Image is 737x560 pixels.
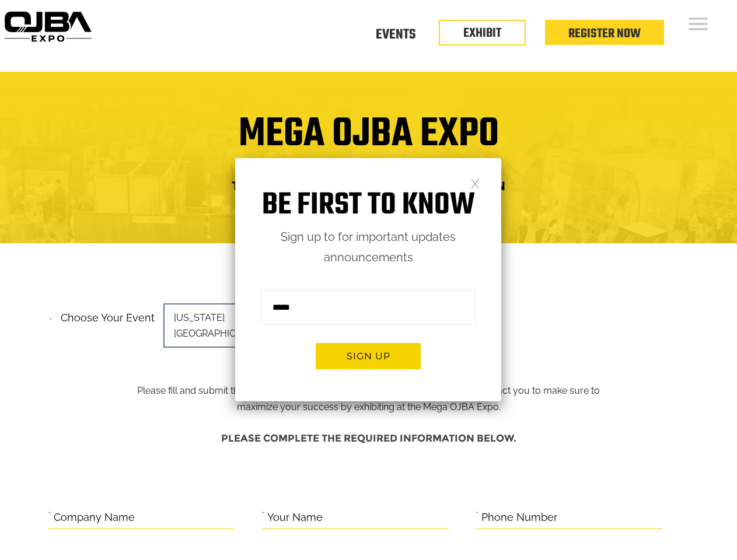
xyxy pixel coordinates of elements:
p: Please fill and submit the information below and one of our team members will contact you to make... [128,308,609,415]
a: Register Now [568,24,641,44]
h4: Trade Show Exhibit Space Application [9,175,728,197]
a: Close [470,178,480,188]
a: EXHIBIT [463,23,501,43]
h4: Please complete the required information below. [48,427,690,450]
span: [US_STATE][GEOGRAPHIC_DATA] [163,303,327,348]
p: Sign up to for important updates announcements [235,227,501,268]
button: Sign up [316,343,421,369]
label: Phone Number [481,509,557,527]
h1: Be first to know [235,187,501,224]
h1: Mega OJBA Expo [9,118,728,164]
label: Company Name [54,509,135,527]
label: Your Name [267,509,323,527]
label: Choose your event [54,302,155,327]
